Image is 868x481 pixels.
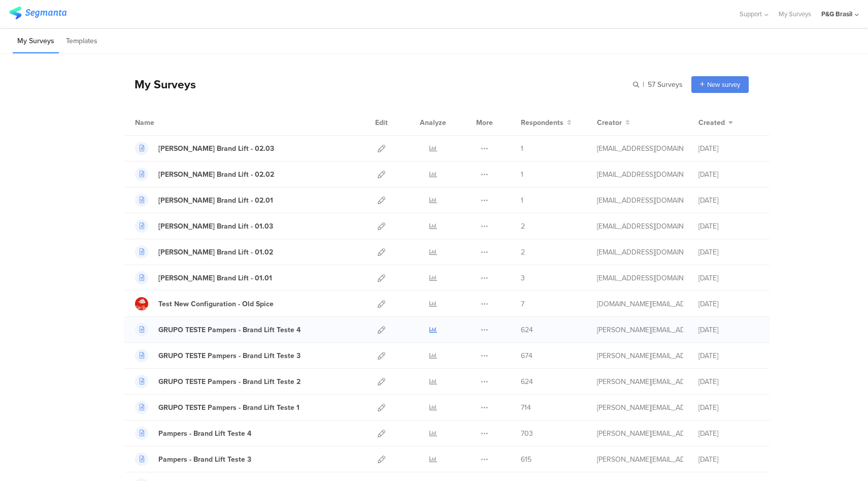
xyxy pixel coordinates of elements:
a: GRUPO TESTE Pampers - Brand Lift Teste 1 [135,401,299,414]
span: Respondents [521,117,563,128]
button: Created [698,117,733,128]
span: 615 [521,454,531,465]
div: Vick Brand Lift - 02.01 [158,195,273,206]
a: [PERSON_NAME] Brand Lift - 01.03 [135,219,273,233]
div: Pampers - Brand Lift Teste 4 [158,428,251,439]
div: GRUPO TESTE Pampers - Brand Lift Teste 2 [158,376,301,387]
span: 3 [521,273,525,283]
div: [DATE] [698,247,759,258]
div: dosreis.g@pg.com [597,350,683,361]
div: [DATE] [698,299,759,309]
div: Vick Brand Lift - 01.01 [158,273,272,283]
a: Pampers - Brand Lift Teste 3 [135,453,251,466]
span: 2 [521,247,525,258]
a: Pampers - Brand Lift Teste 4 [135,427,251,440]
span: New survey [707,80,740,89]
div: Name [135,117,196,128]
a: GRUPO TESTE Pampers - Brand Lift Teste 2 [135,375,301,388]
a: [PERSON_NAME] Brand Lift - 02.03 [135,142,274,155]
span: 674 [521,350,532,361]
div: dosreis.g@pg.com [597,325,683,335]
div: sousamarques.g@pg.com [597,195,683,206]
span: 624 [521,325,533,335]
a: [PERSON_NAME] Brand Lift - 02.02 [135,168,274,181]
li: My Surveys [13,29,59,53]
a: Test New Configuration - Old Spice [135,297,274,310]
div: dosreis.g@pg.com [597,454,683,465]
div: Vick Brand Lift - 01.03 [158,221,273,232]
span: 714 [521,402,531,413]
a: GRUPO TESTE Pampers - Brand Lift Teste 3 [135,349,301,362]
div: Test New Configuration - Old Spice [158,299,274,309]
div: [DATE] [698,143,759,154]
li: Templates [61,29,102,53]
span: 2 [521,221,525,232]
div: Vick Brand Lift - 02.02 [158,169,274,180]
div: [DATE] [698,350,759,361]
span: 7 [521,299,524,309]
div: sousamarques.g@pg.com [597,169,683,180]
div: More [474,110,495,135]
div: [DATE] [698,169,759,180]
div: My Surveys [124,76,196,93]
div: [DATE] [698,454,759,465]
span: Support [740,9,762,19]
span: 57 Surveys [648,79,683,90]
a: GRUPO TESTE Pampers - Brand Lift Teste 4 [135,323,301,336]
a: [PERSON_NAME] Brand Lift - 02.01 [135,194,273,207]
div: sousamarques.g@pg.com [597,247,683,258]
button: Respondents [521,117,572,128]
div: P&G Brasil [821,9,852,19]
div: GRUPO TESTE Pampers - Brand Lift Teste 1 [158,402,299,413]
div: [DATE] [698,376,759,387]
div: [DATE] [698,221,759,232]
div: [DATE] [698,402,759,413]
div: Vick Brand Lift - 02.03 [158,143,274,154]
button: Creator [597,117,630,128]
span: 1 [521,195,523,206]
span: Creator [597,117,622,128]
div: Vick Brand Lift - 01.02 [158,247,273,258]
div: shinku.ca@pg.com [597,299,683,309]
div: Analyze [418,110,448,135]
span: 624 [521,376,533,387]
span: 1 [521,143,523,154]
div: dosreis.g@pg.com [597,376,683,387]
span: Created [698,117,725,128]
a: [PERSON_NAME] Brand Lift - 01.01 [135,271,272,284]
div: dosreis.g@pg.com [597,402,683,413]
span: 703 [521,428,533,439]
div: sousamarques.g@pg.com [597,143,683,154]
div: [DATE] [698,273,759,283]
div: GRUPO TESTE Pampers - Brand Lift Teste 3 [158,350,301,361]
div: [DATE] [698,325,759,335]
div: sousamarques.g@pg.com [597,221,683,232]
img: segmanta logo [9,7,66,19]
div: Pampers - Brand Lift Teste 3 [158,454,251,465]
div: GRUPO TESTE Pampers - Brand Lift Teste 4 [158,325,301,335]
span: 1 [521,169,523,180]
div: Edit [371,110,392,135]
span: | [641,79,646,90]
a: [PERSON_NAME] Brand Lift - 01.02 [135,245,273,259]
div: [DATE] [698,195,759,206]
div: [DATE] [698,428,759,439]
div: sousamarques.g@pg.com [597,273,683,283]
div: dosreis.g@pg.com [597,428,683,439]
